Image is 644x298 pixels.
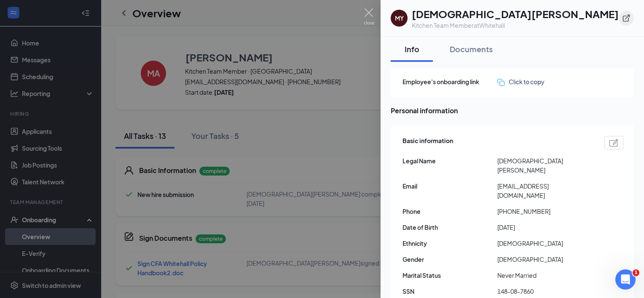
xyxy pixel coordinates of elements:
[402,181,497,191] span: Email
[497,255,592,264] span: [DEMOGRAPHIC_DATA]
[402,223,497,232] span: Date of Birth
[622,14,631,22] svg: ExternalLink
[497,271,592,280] span: Never Married
[633,269,639,276] span: 1
[497,223,592,232] span: [DATE]
[402,239,497,248] span: Ethnicity
[497,77,545,86] button: Click to copy
[402,287,497,296] span: SSN
[395,14,404,22] div: MY
[450,44,493,54] div: Documents
[412,21,619,29] div: Kitchen Team Member at Whitehall
[399,44,424,54] div: Info
[619,11,634,26] button: ExternalLink
[412,7,619,21] h1: [DEMOGRAPHIC_DATA][PERSON_NAME]
[402,77,497,86] span: Employee's onboarding link
[497,156,592,175] span: [DEMOGRAPHIC_DATA][PERSON_NAME]
[402,271,497,280] span: Marital Status
[402,207,497,216] span: Phone
[497,181,592,200] span: [EMAIL_ADDRESS][DOMAIN_NAME]
[497,239,592,248] span: [DEMOGRAPHIC_DATA]
[391,105,634,116] span: Personal information
[402,156,497,165] span: Legal Name
[402,136,453,149] span: Basic information
[497,207,592,216] span: [PHONE_NUMBER]
[497,79,504,86] img: click-to-copy.71757273a98fde459dfc.svg
[615,269,636,290] iframe: Intercom live chat
[497,287,592,296] span: 148-08-7860
[402,255,497,264] span: Gender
